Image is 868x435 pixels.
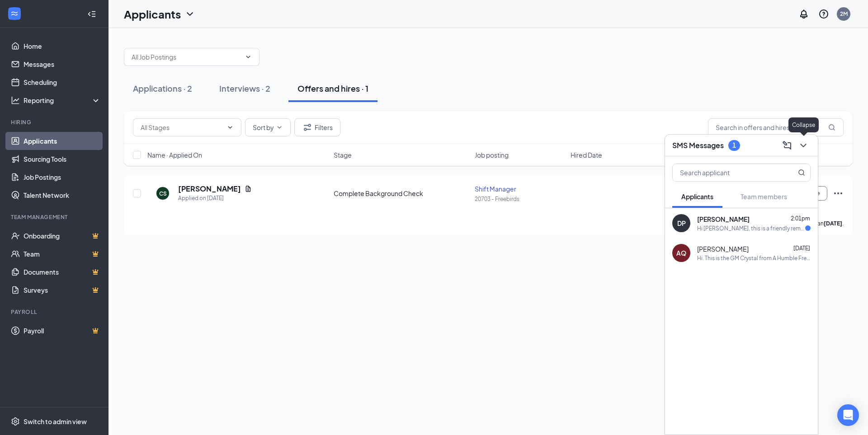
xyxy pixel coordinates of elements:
[11,96,20,105] svg: Analysis
[741,192,787,201] span: Team members
[475,184,565,193] div: Shift Manager
[475,150,509,159] span: Job posting
[24,150,101,168] a: Sourcing Tools
[780,138,794,153] button: ComposeMessage
[782,140,793,151] svg: ComposeMessage
[697,254,811,262] div: Hi. This is the GM Crystal from A Humble Freebirds. Im hiring for the Shift lead position in [GEO...
[840,10,848,18] div: 2M
[11,118,99,126] div: Hiring
[226,124,234,131] svg: ChevronDown
[87,9,96,19] svg: Collapse
[475,195,565,203] div: 20703 - Freebirds
[24,55,101,73] a: Messages
[10,9,19,18] svg: WorkstreamLogo
[245,53,252,61] svg: ChevronDown
[732,141,736,149] div: 1
[791,215,810,222] span: 2:01pm
[141,122,223,132] input: All Stages
[798,140,809,151] svg: ChevronDown
[24,73,101,91] a: Scheduling
[297,83,368,94] div: Offers and hires · 1
[798,9,809,19] svg: Notifications
[24,245,101,263] a: TeamCrown
[24,281,101,299] a: SurveysCrown
[24,322,101,340] a: PayrollCrown
[818,9,829,19] svg: QuestionInfo
[245,185,252,192] svg: Document
[672,140,724,150] h3: SMS Messages
[245,118,291,136] button: Sort byChevronDown
[24,417,87,426] div: Switch to admin view
[788,117,819,132] div: Collapse
[276,124,283,131] svg: ChevronDown
[673,164,780,181] input: Search applicant
[708,118,844,136] input: Search in offers and hires
[837,404,859,426] div: Open Intercom Messenger
[824,220,842,227] b: [DATE]
[24,186,101,204] a: Talent Network
[697,225,805,232] div: Hi [PERSON_NAME], this is a friendly reminder. Your meeting with Freebirds for Crew Member at 207...
[677,219,686,228] div: DP
[697,244,749,253] span: [PERSON_NAME]
[833,188,844,199] svg: Ellipses
[184,9,195,19] svg: ChevronDown
[697,215,750,224] span: [PERSON_NAME]
[133,83,192,94] div: Applications · 2
[132,52,241,62] input: All Job Postings
[24,96,101,105] div: Reporting
[11,308,99,316] div: Payroll
[24,263,101,281] a: DocumentsCrown
[178,194,252,203] div: Applied on [DATE]
[796,138,811,153] button: ChevronDown
[302,122,313,133] svg: Filter
[798,169,805,176] svg: MagnifyingGlass
[124,6,181,22] h1: Applicants
[676,248,686,257] div: AQ
[334,189,469,198] div: Complete Background Check
[219,83,270,94] div: Interviews · 2
[571,150,602,159] span: Hired Date
[178,184,241,194] h5: [PERSON_NAME]
[294,118,340,136] button: Filter Filters
[24,168,101,186] a: Job Postings
[793,245,810,252] span: [DATE]
[11,417,20,426] svg: Settings
[828,124,835,131] svg: MagnifyingGlass
[24,37,101,55] a: Home
[147,150,202,159] span: Name · Applied On
[253,124,274,131] span: Sort by
[24,227,101,245] a: OnboardingCrown
[334,150,352,159] span: Stage
[681,192,713,201] span: Applicants
[11,213,99,221] div: Team Management
[159,190,167,197] div: CS
[24,132,101,150] a: Applicants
